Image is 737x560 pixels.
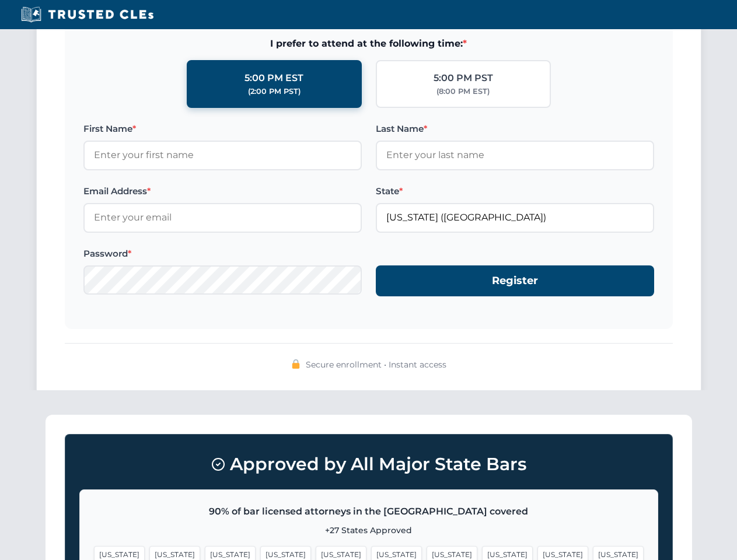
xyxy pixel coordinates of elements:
[83,141,362,170] input: Enter your first name
[434,71,493,86] div: 5:00 PM PST
[79,449,658,480] h3: Approved by All Major State Bars
[376,184,654,198] label: State
[83,203,362,232] input: Enter your email
[83,247,362,261] label: Password
[376,122,654,136] label: Last Name
[83,36,654,51] span: I prefer to attend at the following time:
[244,71,303,86] div: 5:00 PM EST
[376,265,654,296] button: Register
[83,122,362,136] label: First Name
[436,86,490,97] div: (8:00 PM EST)
[248,86,301,97] div: (2:00 PM PST)
[376,203,654,232] input: Florida (FL)
[376,141,654,170] input: Enter your last name
[94,524,644,537] p: +27 States Approved
[18,6,157,23] img: Trusted CLEs
[83,184,362,198] label: Email Address
[306,358,446,371] span: Secure enrollment • Instant access
[94,504,644,519] p: 90% of bar licensed attorneys in the [GEOGRAPHIC_DATA] covered
[291,359,301,369] img: 🔒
